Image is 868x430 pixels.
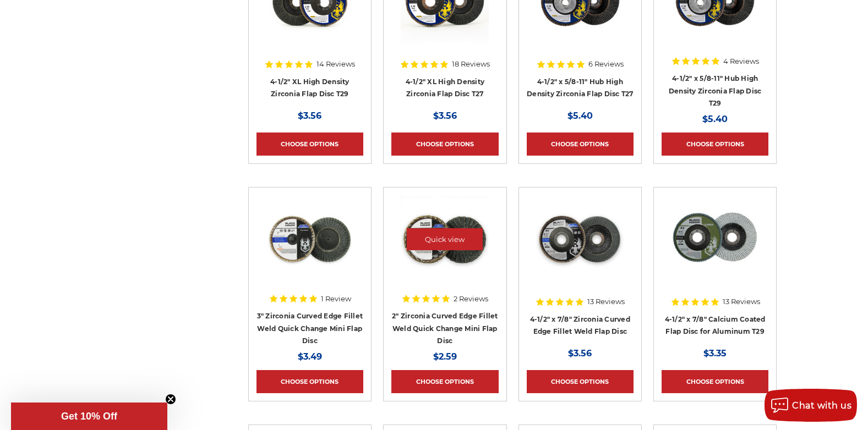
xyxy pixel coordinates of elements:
[316,60,355,68] span: 14 Reviews
[452,60,490,68] span: 18 Reviews
[665,315,766,336] a: 4-1/2" x 7/8" Calcium Coated Flap Disc for Aluminum T29
[256,133,363,156] a: Choose Options
[406,78,485,98] a: 4-1/2" XL High Density Zirconia Flap Disc T27
[723,298,760,305] span: 13 Reviews
[433,351,457,362] span: $2.59
[391,133,498,156] a: Choose Options
[792,400,851,411] span: Chat with us
[407,228,483,250] a: Quick view
[568,348,592,359] span: $3.56
[266,195,354,283] img: BHA 3 inch quick change curved edge flap discs
[536,195,624,283] img: Black Hawk Abrasives 4.5 inch curved edge flap disc
[270,78,350,98] a: 4-1/2" XL High Density Zirconia Flap Disc T29
[256,370,363,393] a: Choose Options
[401,195,489,283] img: BHA 2 inch mini curved edge quick change flap discs
[11,403,167,430] div: Get 10% OffClose teaser
[298,111,321,121] span: $3.56
[765,389,857,422] button: Chat with us
[527,133,634,156] a: Choose Options
[703,348,727,359] span: $3.35
[61,411,117,422] span: Get 10% Off
[671,195,759,283] img: BHA 4-1/2 Inch Flap Disc for Aluminum
[527,78,634,98] a: 4-1/2" x 5/8-11" Hub High Density Zirconia Flap Disc T27
[257,312,363,345] a: 3" Zirconia Curved Edge Fillet Weld Quick Change Mini Flap Disc
[587,298,625,305] span: 13 Reviews
[165,394,176,405] button: Close teaser
[669,74,762,107] a: 4-1/2" x 5/8-11" Hub High Density Zirconia Flap Disc T29
[527,195,634,302] a: Black Hawk Abrasives 4.5 inch curved edge flap disc
[433,111,457,121] span: $3.56
[391,195,498,302] a: BHA 2 inch mini curved edge quick change flap discs
[454,295,488,302] span: 2 Reviews
[662,370,768,393] a: Choose Options
[530,315,630,336] a: 4-1/2" x 7/8" Zirconia Curved Edge Fillet Weld Flap Disc
[527,370,634,393] a: Choose Options
[256,195,363,302] a: BHA 3 inch quick change curved edge flap discs
[298,351,322,362] span: $3.49
[662,195,768,302] a: BHA 4-1/2 Inch Flap Disc for Aluminum
[723,58,759,65] span: 4 Reviews
[321,295,351,302] span: 1 Review
[662,133,768,156] a: Choose Options
[567,111,593,121] span: $5.40
[392,312,498,345] a: 2" Zirconia Curved Edge Fillet Weld Quick Change Mini Flap Disc
[391,370,498,393] a: Choose Options
[702,114,728,124] span: $5.40
[588,60,624,68] span: 6 Reviews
